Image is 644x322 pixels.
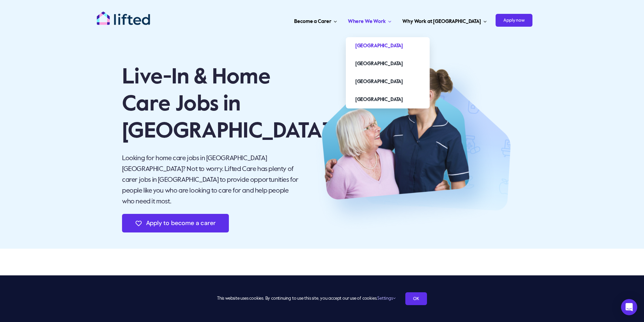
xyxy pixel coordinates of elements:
[96,11,150,18] a: lifted-logo
[217,293,395,304] span: This website uses cookies. By continuing to use this site, you accept our use of cookies.
[377,296,395,301] a: Settings
[621,299,637,315] div: Open Intercom Messenger
[355,94,403,105] span: [GEOGRAPHIC_DATA]
[292,10,339,30] a: Become a Carer
[496,10,532,30] a: Apply now
[308,51,522,242] img: Beome a Carer – Hero Image
[355,58,403,69] span: [GEOGRAPHIC_DATA]
[355,76,403,87] span: [GEOGRAPHIC_DATA]
[346,37,430,55] a: [GEOGRAPHIC_DATA]
[348,16,386,27] span: Where We Work
[346,55,430,73] a: [GEOGRAPHIC_DATA]
[496,14,532,27] span: Apply now
[402,16,481,27] span: Why Work at [GEOGRAPHIC_DATA]
[294,16,331,27] span: Become a Carer
[346,91,430,108] a: [GEOGRAPHIC_DATA]
[202,10,532,30] nav: Carer Jobs Menu
[122,214,229,232] a: Apply to become a carer
[346,73,430,91] a: [GEOGRAPHIC_DATA]
[146,220,216,227] span: Apply to become a carer
[405,292,427,305] a: OK
[400,10,489,30] a: Why Work at [GEOGRAPHIC_DATA]
[355,41,403,51] span: [GEOGRAPHIC_DATA]
[122,155,299,205] span: Looking for home care jobs in [GEOGRAPHIC_DATA] [GEOGRAPHIC_DATA]? Not to worry. Lifted Care has ...
[122,67,329,142] span: Live-In & Home Care Jobs in [GEOGRAPHIC_DATA]
[346,10,393,30] a: Where We Work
